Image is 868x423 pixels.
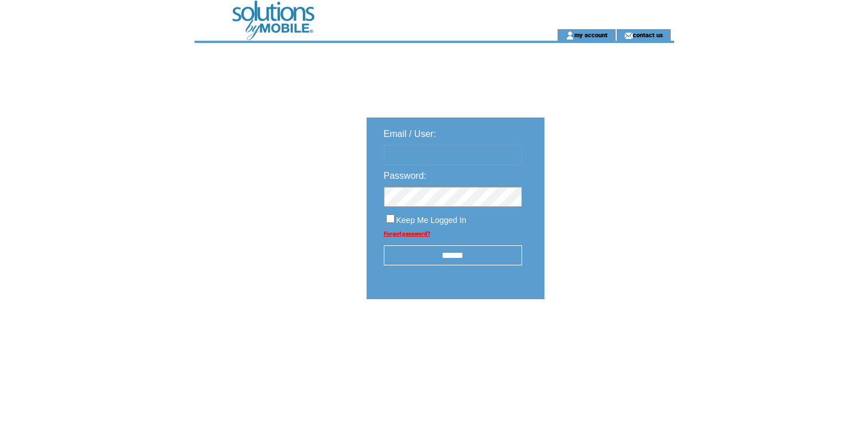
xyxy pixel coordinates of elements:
img: transparent.png [578,328,635,342]
a: Forgot password? [384,230,430,237]
a: my account [574,31,608,38]
img: account_icon.gif [566,31,574,40]
span: Email / User: [384,129,437,139]
a: contact us [633,31,663,38]
span: Password: [384,171,427,181]
img: contact_us_icon.gif [624,31,633,40]
span: Keep Me Logged In [396,216,466,225]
